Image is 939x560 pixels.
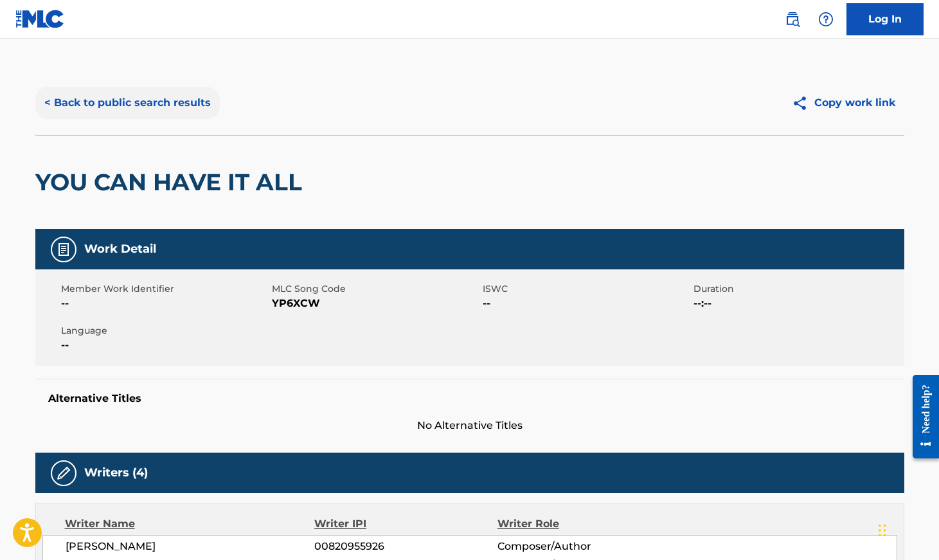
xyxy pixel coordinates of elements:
[693,282,901,296] span: Duration
[65,516,315,532] div: Writer Name
[272,282,479,296] span: MLC Song Code
[780,6,805,32] a: Public Search
[66,539,315,554] span: [PERSON_NAME]
[56,242,71,257] img: Work Detail
[35,418,904,433] span: No Alternative Titles
[61,282,269,296] span: Member Work Identifier
[818,12,834,27] img: help
[483,296,690,311] span: --
[497,539,664,554] span: Composer/Author
[84,465,148,480] h5: Writers (4)
[875,498,939,560] iframe: Chat Widget
[15,10,65,28] img: MLC Logo
[61,296,269,311] span: --
[785,12,800,27] img: search
[693,296,901,311] span: --:--
[314,516,497,532] div: Writer IPI
[61,324,269,338] span: Language
[35,87,220,119] button: < Back to public search results
[272,296,479,311] span: YP6XCW
[48,392,891,405] h5: Alternative Titles
[497,516,664,532] div: Writer Role
[314,539,497,554] span: 00820955926
[903,365,939,468] iframe: Resource Center
[56,465,71,481] img: Writers
[846,3,924,35] a: Log In
[483,282,690,296] span: ISWC
[84,242,156,257] h5: Work Detail
[879,511,886,550] div: Drag
[783,87,904,119] button: Copy work link
[813,6,839,32] div: Help
[61,338,269,353] span: --
[35,168,309,197] h2: YOU CAN HAVE IT ALL
[792,95,814,111] img: Copy work link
